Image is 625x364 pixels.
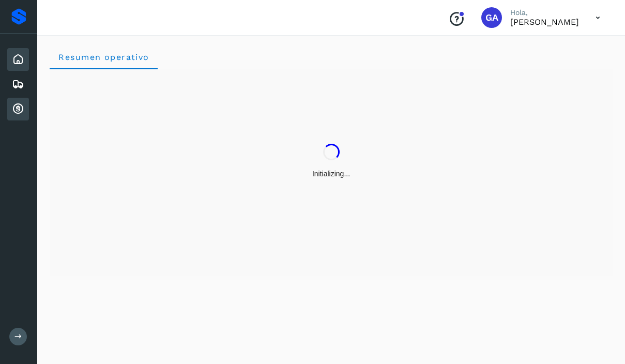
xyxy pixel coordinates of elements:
[7,98,29,120] div: Cuentas por cobrar
[7,73,29,96] div: Embarques
[58,52,149,62] span: Resumen operativo
[7,48,29,71] div: Inicio
[510,17,579,27] p: GUILLERMO ALBERTO RODRIGUEZ REGALADO
[510,8,579,17] p: Hola,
